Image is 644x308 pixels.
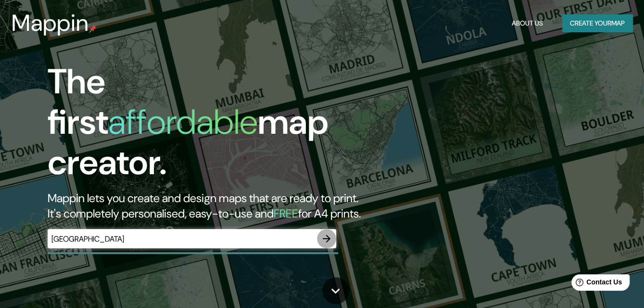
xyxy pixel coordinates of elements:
h1: affordable [108,100,258,144]
img: mappin-pin [89,25,97,33]
h1: The first map creator. [48,62,370,191]
h3: Mappin [12,10,89,37]
h5: FREE [274,206,298,221]
button: About Us [508,14,547,32]
input: Choose your favourite place [48,233,317,244]
iframe: Help widget launcher [558,270,633,297]
button: Create yourmap [562,14,632,32]
h2: Mappin lets you create and design maps that are ready to print. It's completely personalised, eas... [48,191,370,221]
